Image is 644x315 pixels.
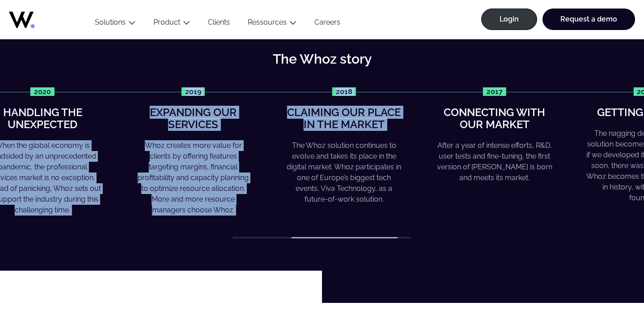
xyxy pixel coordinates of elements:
[134,140,253,216] div: Whoz creates more value for clients by offering features targeting margins, financial profitabili...
[285,87,403,205] div: 5 / 7
[285,140,403,205] div: The Whoz solution continues to evolve and takes its place in the digital market. Whoz participate...
[134,107,253,130] h4: Expanding our services
[153,18,180,26] a: Product
[134,87,253,216] div: 4 / 7
[248,18,287,26] a: Ressources
[239,18,305,30] button: Ressources
[585,256,631,302] iframe: Chatbot
[285,107,403,130] h4: Claiming our place in the market
[332,87,356,96] p: 2018
[483,87,506,96] p: 2017
[199,18,239,30] a: Clients
[542,9,635,30] a: Request a demo
[144,18,199,30] button: Product
[273,51,372,67] strong: The Whoz story
[481,9,537,30] a: Login
[30,87,55,96] p: 2020
[305,18,349,30] a: Careers
[435,140,554,183] div: After a year of intense efforts, R&D, user tests and fine-tuning, the first version of [PERSON_NA...
[3,106,82,130] strong: Handling the unexpected
[86,18,144,30] button: Solutions
[182,87,205,96] p: 2019
[435,87,554,183] div: 6 / 7
[435,107,554,130] h4: Connecting with our market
